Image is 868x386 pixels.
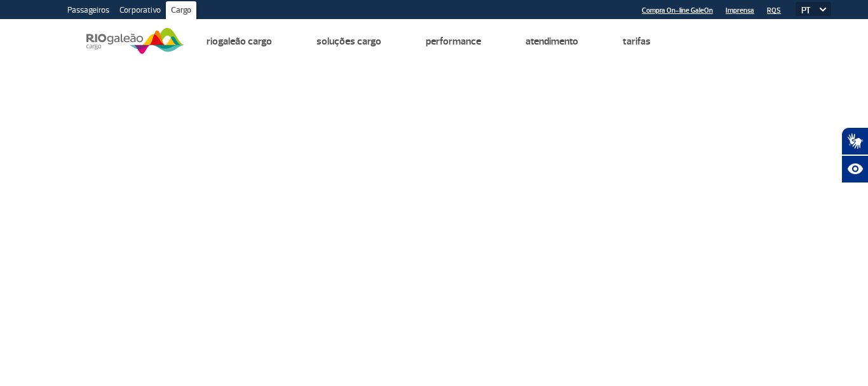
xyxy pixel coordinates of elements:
[642,6,713,15] a: Compra On-line GaleOn
[316,35,381,48] a: Soluções Cargo
[62,1,114,22] a: Passageiros
[166,1,196,22] a: Cargo
[841,127,868,155] button: Abrir tradutor de língua de sinais.
[841,155,868,183] button: Abrir recursos assistivos.
[726,6,754,15] a: Imprensa
[207,35,272,48] a: Riogaleão Cargo
[426,35,481,48] a: Performance
[841,127,868,183] div: Plugin de acessibilidade da Hand Talk.
[526,35,578,48] a: Atendimento
[767,6,781,15] a: RQS
[623,35,651,48] a: Tarifas
[114,1,166,22] a: Corporativo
